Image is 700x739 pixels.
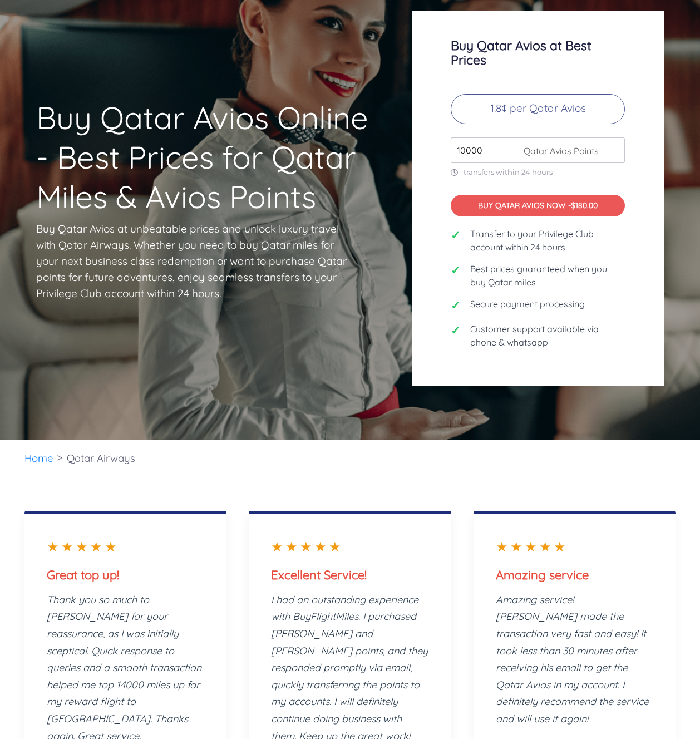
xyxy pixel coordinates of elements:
[271,536,428,556] div: ★★★★★
[451,167,624,177] p: transfers within 24 hours
[451,262,462,279] span: ✓
[36,221,352,302] p: Buy Qatar Avios at unbeatable prices and unlock luxury travel with Qatar Airways. Whether you nee...
[470,262,624,289] span: Best prices guaranteed when you buy Qatar miles
[36,37,368,217] h1: Buy Qatar Avios Online - Best Prices for Qatar Miles & Avios Points
[470,227,624,254] span: Transfer to your Privilege Club account within 24 hours
[496,592,653,728] p: Amazing service! [PERSON_NAME] made the transaction very fast and easy! It took less than 30 minu...
[24,451,53,465] a: Home
[496,568,653,582] h3: Amazing service
[47,536,204,556] div: ★★★★★
[451,38,624,67] h3: Buy Qatar Avios at Best Prices
[518,144,599,157] span: Qatar Avios Points
[470,297,585,311] span: Secure payment processing
[451,322,462,339] span: ✓
[451,227,462,244] span: ✓
[61,440,141,476] li: Qatar Airways
[571,200,598,210] span: $180.00
[470,322,624,349] span: Customer support available via phone & whatsapp
[451,94,624,124] p: 1.8¢ per Qatar Avios
[496,536,653,556] div: ★★★★★
[47,568,204,582] h3: Great top up!
[451,297,462,314] span: ✓
[451,195,624,217] button: BUY QATAR AVIOS NOW -$180.00
[271,568,428,582] h3: Excellent Service!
